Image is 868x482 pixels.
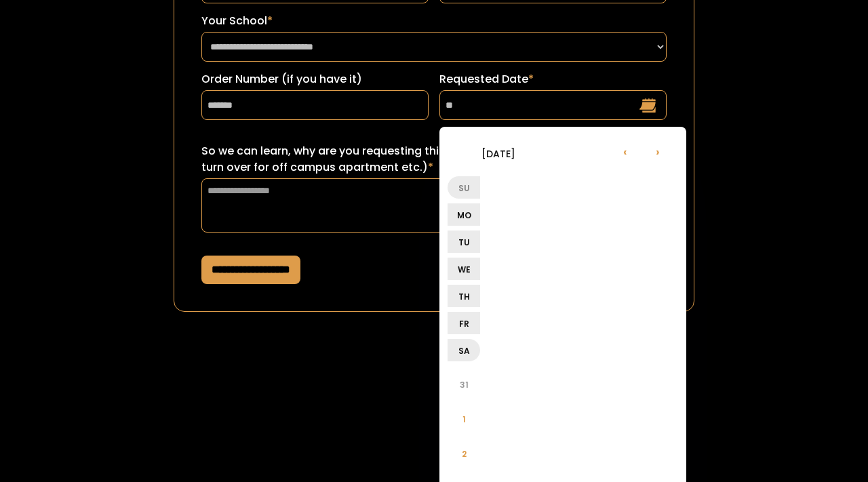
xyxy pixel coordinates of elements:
[448,285,480,307] li: Th
[609,135,642,167] li: ‹
[201,71,429,87] label: Order Number (if you have it)
[448,258,480,280] li: We
[448,203,480,226] li: Mo
[448,230,480,253] li: Tu
[448,176,480,199] li: Su
[448,403,480,435] li: 1
[448,339,480,361] li: Sa
[448,437,480,470] li: 2
[448,137,549,169] li: [DATE]
[201,13,667,29] label: Your School
[201,143,667,176] label: So we can learn, why are you requesting this date? (ex: sorority recruitment, lease turn over for...
[439,71,667,87] label: Requested Date
[448,312,480,334] li: Fr
[448,368,480,401] li: 31
[642,135,674,167] li: ›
